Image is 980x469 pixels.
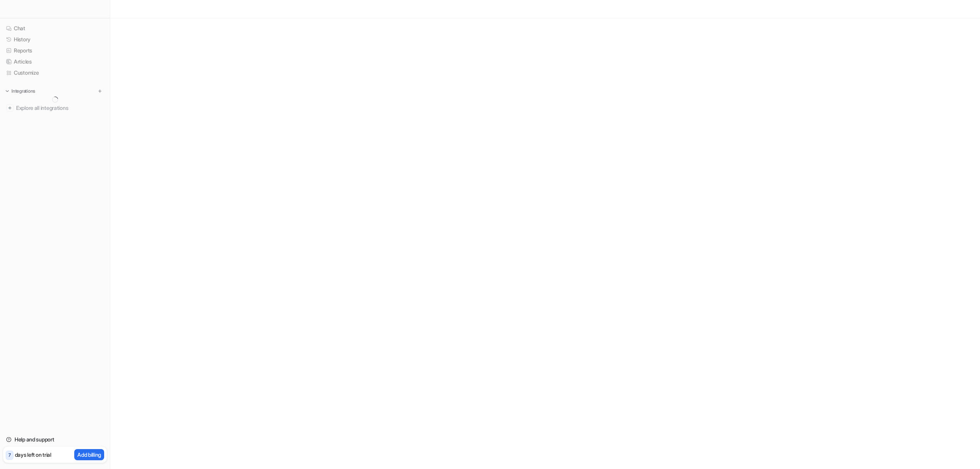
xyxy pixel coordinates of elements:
[6,104,14,112] img: explore all integrations
[11,88,35,94] p: Integrations
[3,103,107,113] a: Explore all integrations
[97,88,103,94] img: menu_add.svg
[3,87,38,95] button: Integrations
[5,88,10,94] img: expand menu
[3,434,107,445] a: Help and support
[3,23,107,34] a: Chat
[3,45,107,56] a: Reports
[74,449,104,460] button: Add billing
[3,34,107,45] a: History
[16,102,104,114] span: Explore all integrations
[3,67,107,78] a: Customize
[3,56,107,67] a: Articles
[8,452,11,459] p: 7
[77,451,101,459] p: Add billing
[15,451,51,459] p: days left on trial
